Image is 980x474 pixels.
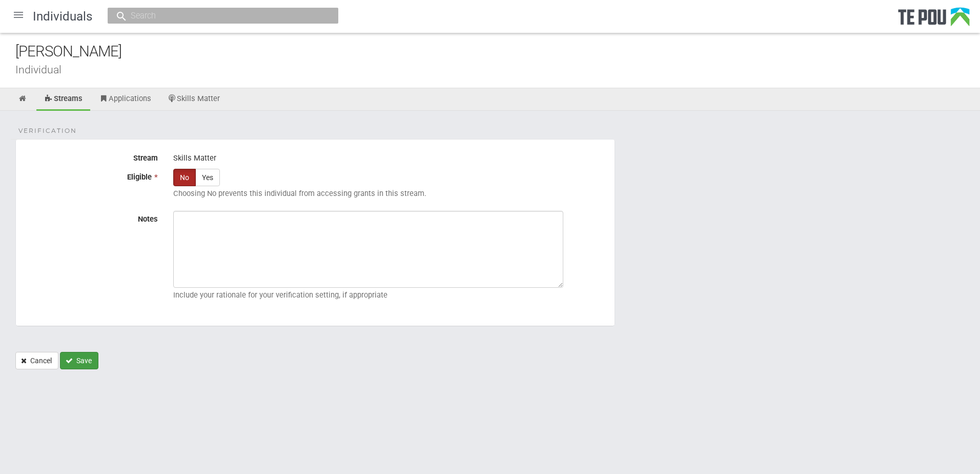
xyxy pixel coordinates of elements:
[127,172,152,182] span: Eligible
[36,88,90,111] a: Streams
[18,126,77,135] span: Verification
[138,214,158,224] span: Notes
[15,64,980,75] div: Individual
[160,88,228,111] a: Skills Matter
[16,150,166,163] label: Stream
[173,290,607,300] p: Include your rationale for your verification setting, if appropriate
[173,150,607,167] div: Skills Matter
[15,352,58,369] a: Cancel
[91,88,159,111] a: Applications
[60,352,98,369] button: Save
[195,169,220,186] label: Yes
[15,41,980,63] div: [PERSON_NAME]
[128,10,308,21] input: Search
[173,189,607,198] p: Choosing No prevents this individual from accessing grants in this stream.
[173,169,196,186] label: No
